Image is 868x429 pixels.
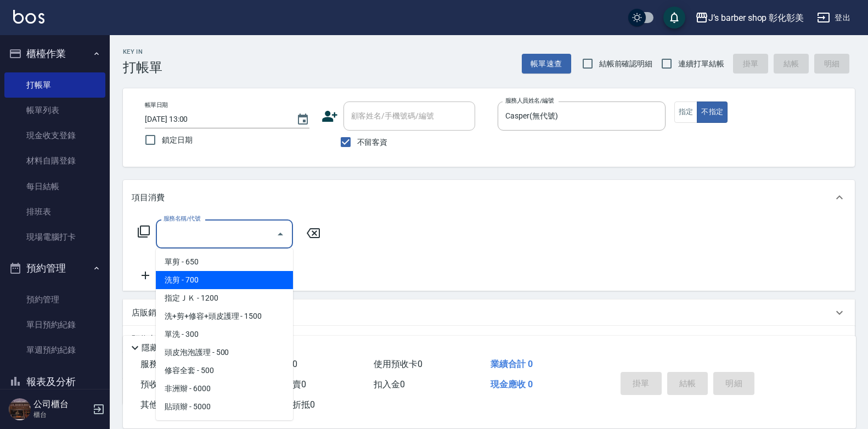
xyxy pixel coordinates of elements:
[491,379,533,390] span: 現金應收 0
[357,137,388,148] span: 不留客資
[123,326,855,352] div: 預收卡販賣
[140,379,189,390] span: 預收卡販賣 0
[4,174,105,199] a: 每日結帳
[4,312,105,337] a: 單日預約紀錄
[140,359,181,369] span: 服務消費 0
[4,98,105,123] a: 帳單列表
[156,253,293,271] span: 單剪 - 650
[678,58,724,70] span: 連續打單結帳
[374,359,422,369] span: 使用預收卡 0
[4,337,105,363] a: 單週預約紀錄
[4,72,105,98] a: 打帳單
[33,410,89,420] p: 櫃台
[4,224,105,250] a: 現場電腦打卡
[145,110,285,128] input: YYYY/MM/DD hh:mm
[4,123,105,148] a: 現金收支登錄
[13,10,44,24] img: Logo
[4,368,105,396] button: 報表及分析
[156,271,293,289] span: 洗剪 - 700
[697,101,728,123] button: 不指定
[132,307,165,319] p: 店販銷售
[162,134,193,146] span: 鎖定日期
[33,399,89,410] h5: 公司櫃台
[708,11,804,25] div: J’s barber shop 彰化彰美
[156,380,293,398] span: 非洲辮 - 6000
[491,359,533,369] span: 業績合計 0
[374,379,405,390] span: 扣入金 0
[674,101,698,123] button: 指定
[691,7,808,29] button: J’s barber shop 彰化彰美
[4,148,105,173] a: 材料自購登錄
[132,334,173,345] p: 預收卡販賣
[272,225,289,243] button: Close
[132,192,165,204] p: 項目消費
[123,300,855,326] div: 店販銷售
[505,97,554,105] label: 服務人員姓名/編號
[599,58,653,70] span: 結帳前確認明細
[290,106,316,133] button: Choose date, selected date is 2025-08-12
[813,8,855,28] button: 登出
[123,60,162,75] h3: 打帳單
[145,101,168,109] label: 帳單日期
[156,325,293,343] span: 單洗 - 300
[522,54,571,74] button: 帳單速查
[140,399,198,410] span: 其他付款方式 0
[156,343,293,362] span: 頭皮泡泡護理 - 500
[663,7,685,29] button: save
[156,289,293,307] span: 指定ＪＫ - 1200
[4,287,105,312] a: 預約管理
[9,398,31,420] img: Person
[123,48,162,55] h2: Key In
[142,342,191,354] p: 隱藏業績明細
[156,307,293,325] span: 洗+剪+修容+頭皮護理 - 1500
[4,39,105,68] button: 櫃檯作業
[4,199,105,224] a: 排班表
[156,398,293,416] span: 貼頭辮 - 5000
[4,254,105,283] button: 預約管理
[164,214,200,223] label: 服務名稱/代號
[123,180,855,215] div: 項目消費
[156,362,293,380] span: 修容全套 - 500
